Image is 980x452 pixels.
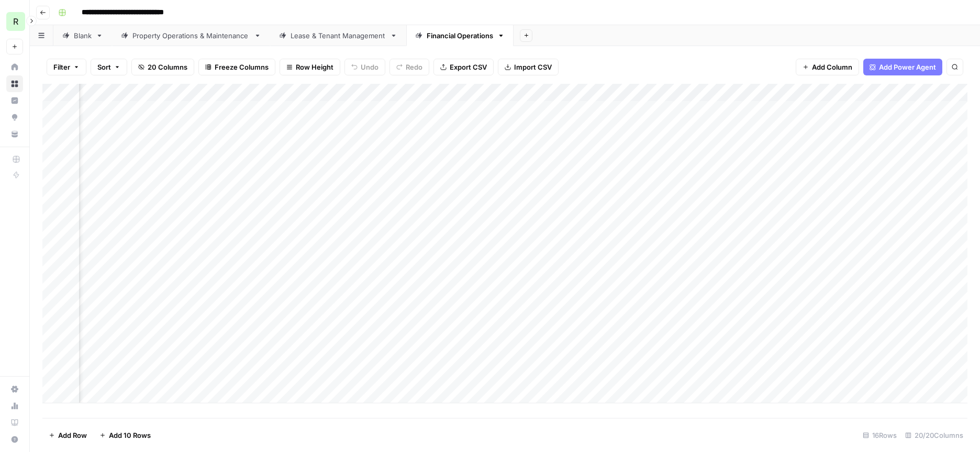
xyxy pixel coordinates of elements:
[93,427,157,444] button: Add 10 Rows
[13,15,18,28] span: R
[498,59,559,75] button: Import CSV
[280,59,340,75] button: Row Height
[6,431,23,448] button: Help + Support
[53,62,70,72] span: Filter
[148,62,187,72] span: 20 Columns
[427,30,493,41] div: Financial Operations
[53,25,112,46] a: Blank
[6,414,23,431] a: Learning Hub
[859,427,901,444] div: 16 Rows
[296,62,333,72] span: Row Height
[198,59,275,75] button: Freeze Columns
[291,30,386,41] div: Lease & Tenant Management
[132,30,250,41] div: Property Operations & Maintenance
[6,126,23,142] a: Your Data
[109,430,151,440] span: Add 10 Rows
[215,62,269,72] span: Freeze Columns
[6,8,23,35] button: Workspace: Re-Leased
[514,62,552,72] span: Import CSV
[131,59,194,75] button: 20 Columns
[6,92,23,109] a: Insights
[812,62,852,72] span: Add Column
[796,59,859,75] button: Add Column
[270,25,406,46] a: Lease & Tenant Management
[450,62,487,72] span: Export CSV
[91,59,127,75] button: Sort
[344,59,385,75] button: Undo
[406,25,514,46] a: Financial Operations
[901,427,967,444] div: 20/20 Columns
[361,62,378,72] span: Undo
[47,59,86,75] button: Filter
[6,398,23,414] a: Usage
[42,427,93,444] button: Add Row
[112,25,270,46] a: Property Operations & Maintenance
[6,381,23,398] a: Settings
[58,430,87,440] span: Add Row
[6,75,23,92] a: Browse
[879,62,936,72] span: Add Power Agent
[97,62,111,72] span: Sort
[6,59,23,75] a: Home
[6,109,23,126] a: Opportunities
[74,30,92,41] div: Blank
[389,59,429,75] button: Redo
[406,62,422,72] span: Redo
[863,59,942,75] button: Add Power Agent
[433,59,494,75] button: Export CSV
